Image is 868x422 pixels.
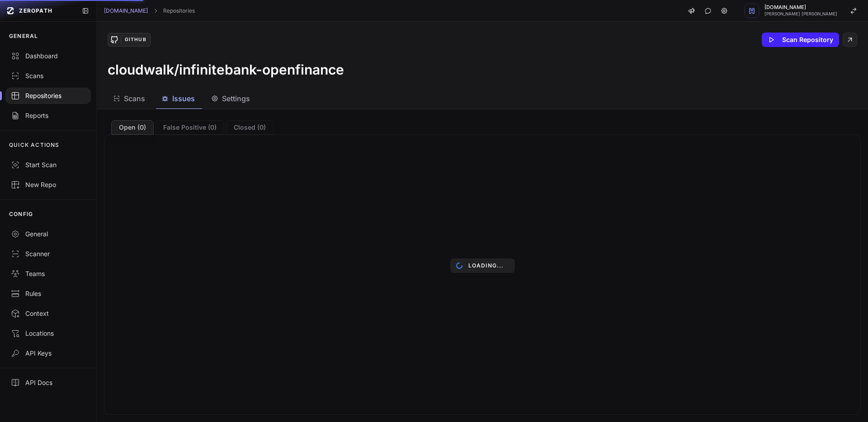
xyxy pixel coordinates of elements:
a: Repositories [163,7,195,14]
div: Reports [11,111,85,120]
p: QUICK ACTIONS [9,141,60,149]
span: [DOMAIN_NAME] [764,5,837,10]
div: GitHub [121,36,150,44]
div: API Docs [11,378,85,387]
div: Scans [11,71,85,80]
a: [DOMAIN_NAME] [104,7,148,14]
div: Start Scan [11,160,85,169]
button: Scan Repository [762,33,839,47]
h3: cloudwalk/infinitebank-openfinance [108,61,344,78]
p: GENERAL [9,33,38,40]
span: Issues [172,93,195,104]
div: New Repo [11,180,85,189]
a: ZEROPATH [4,4,75,18]
p: CONFIG [9,211,33,218]
div: Repositories [11,91,85,100]
nav: breadcrumb [104,7,195,14]
div: Dashboard [11,52,85,61]
p: Loading... [468,262,504,269]
svg: chevron right, [152,8,159,14]
div: Teams [11,269,85,278]
div: API Keys [11,349,85,358]
div: Rules [11,289,85,298]
div: Scanner [11,249,85,258]
span: [PERSON_NAME] [PERSON_NAME] [764,12,837,16]
span: Scans [124,93,145,104]
span: ZEROPATH [19,7,52,14]
div: Locations [11,329,85,338]
div: Context [11,309,85,318]
div: General [11,230,85,239]
span: Settings [222,93,250,104]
